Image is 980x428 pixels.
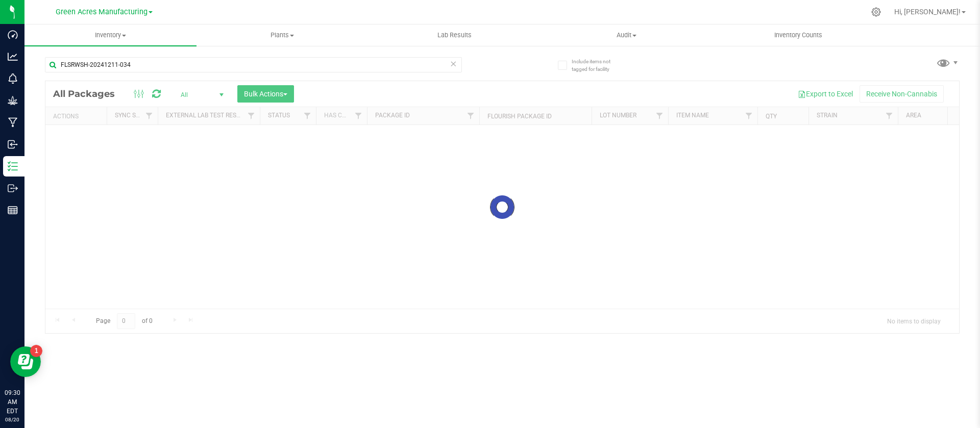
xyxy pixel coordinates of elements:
p: 09:30 AM EDT [5,388,20,416]
inline-svg: Outbound [8,183,18,193]
inline-svg: Analytics [8,52,18,62]
div: Manage settings [870,7,883,17]
span: Inventory [24,31,197,40]
a: Plants [197,24,369,46]
inline-svg: Inventory [8,161,18,171]
inline-svg: Monitoring [8,73,18,84]
a: Inventory [24,24,197,46]
a: Lab Results [369,24,541,46]
inline-svg: Inbound [8,139,18,149]
span: Include items not tagged for facility [572,58,623,73]
span: Clear [450,57,457,70]
span: Inventory Counts [761,31,836,40]
p: 08/20 [5,416,20,423]
span: Lab Results [424,31,485,40]
inline-svg: Manufacturing [8,117,18,128]
inline-svg: Grow [8,95,18,106]
span: Plants [197,31,368,40]
a: Audit [541,24,713,46]
span: Hi, [PERSON_NAME]! [894,8,961,16]
inline-svg: Reports [8,205,18,215]
input: Search Package ID, Item Name, SKU, Lot or Part Number... [45,57,462,72]
iframe: Resource center [10,346,41,377]
a: Inventory Counts [713,24,885,46]
iframe: Resource center unread badge [30,345,42,357]
inline-svg: Dashboard [8,30,18,40]
span: Green Acres Manufacturing [56,8,148,16]
span: Audit [541,31,712,40]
